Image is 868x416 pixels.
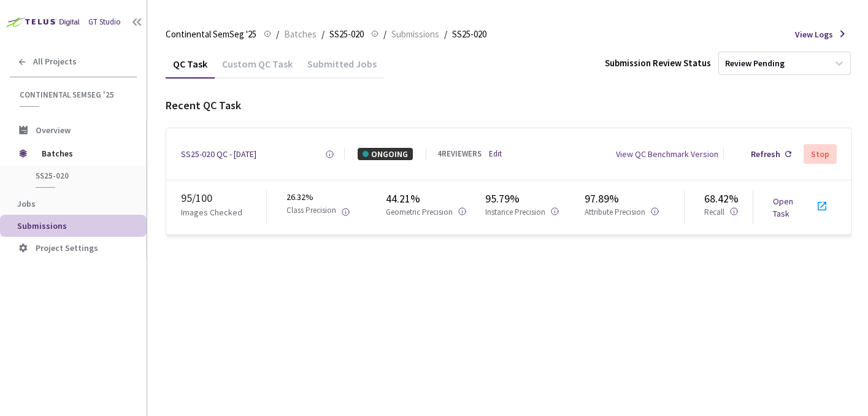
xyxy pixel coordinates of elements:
a: Open Task [773,196,793,219]
p: Class Precision [286,205,336,218]
span: Overview [36,125,71,136]
p: Recall [704,207,724,218]
span: SS25-020 [329,27,364,42]
span: Submissions [17,220,67,231]
span: Project Settings [36,242,98,253]
span: Continental SemSeg '25 [166,27,256,42]
li: / [276,27,279,42]
a: Submissions [389,27,442,40]
span: SS25-020 [452,27,486,42]
span: Batches [284,27,317,42]
div: Submitted Jobs [300,58,384,79]
div: 26.32% [286,191,386,224]
div: Recent QC Task [166,98,852,114]
div: Submission Review Status [605,56,711,69]
span: All Projects [33,56,77,67]
p: Instance Precision [485,207,545,218]
div: 44.21% [386,191,485,207]
li: / [321,27,325,42]
span: Continental SemSeg '25 [20,90,129,100]
div: 97.89% [585,191,684,207]
span: Submissions [391,27,439,42]
a: Edit [489,148,502,160]
div: 4 REVIEWERS [437,148,482,160]
a: Batches [282,27,319,40]
span: View Logs [795,28,833,40]
p: Images Checked [181,206,242,218]
li: / [444,27,447,42]
p: Attribute Precision [585,207,645,218]
div: Refresh [751,148,780,160]
div: Stop [811,149,829,159]
li: / [383,27,386,42]
div: 68.42% [704,191,753,207]
div: QC Task [166,58,215,79]
span: SS25-020 [36,171,126,181]
p: Geometric Precision [386,207,453,218]
a: SS25-020 QC - [DATE] [181,148,256,160]
span: Jobs [17,198,36,209]
span: Batches [42,141,126,166]
div: GT Studio [88,17,121,28]
div: View QC Benchmark Version [616,148,718,160]
div: 95 / 100 [181,190,266,206]
div: Review Pending [725,58,785,69]
div: 95.79% [485,191,585,207]
div: ONGOING [358,148,413,160]
div: Custom QC Task [215,58,300,79]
